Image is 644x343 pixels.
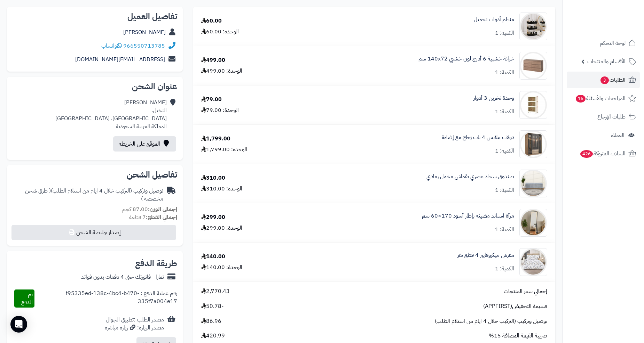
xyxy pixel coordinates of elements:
[123,42,165,50] a: 966550713785
[495,29,514,37] div: الكمية: 1
[520,13,547,40] img: 1756024722-110316010065-90x90.jpg
[13,12,177,21] h2: تفاصيل العميل
[520,170,547,197] img: 1753266186-1-90x90.jpg
[597,112,626,122] span: طلبات الإرجاع
[201,224,242,232] div: الوحدة: 299.00
[75,55,165,64] a: [EMAIL_ADDRESS][DOMAIN_NAME]
[101,42,122,50] a: واتساب
[201,28,239,36] div: الوحدة: 60.00
[597,18,637,32] img: logo-2.png
[457,251,514,259] a: مفرش ميكروفايبر 4 قطع نفر
[201,146,247,154] div: الوحدة: 1,799.00
[495,265,514,273] div: الكمية: 1
[201,185,242,193] div: الوحدة: 310.00
[201,213,225,221] div: 299.00
[422,212,514,220] a: مرآة استاند مضيئة بإطار أسود 170×60 سم
[442,133,514,141] a: دولاب ملابس 4 باب زجاج مع إضاءة
[146,213,177,221] strong: إجمالي القطع:
[567,35,640,51] a: لوحة التحكم
[567,127,640,144] a: العملاء
[435,317,547,325] span: توصيل وتركيب (التركيب خلال 4 ايام من استلام الطلب)
[201,253,225,261] div: 140.00
[580,150,593,158] span: 426
[567,72,640,88] a: الطلبات3
[600,76,609,84] span: 3
[201,96,222,104] div: 79.00
[575,93,626,103] span: المراجعات والأسئلة
[122,205,177,213] small: 87.00 كجم
[489,332,547,340] span: ضريبة القيمة المضافة 15%
[473,94,514,102] a: وحدة تخزين 3 أدوار
[201,56,225,64] div: 499.00
[201,287,230,295] span: 2,770.43
[201,263,242,271] div: الوحدة: 140.00
[34,289,177,308] div: رقم عملية الدفع : f95335ed-138c-4bc4-b470-335f7a004e17
[201,106,239,114] div: الوحدة: 79.00
[567,90,640,107] a: المراجعات والأسئلة16
[474,16,514,24] a: منظم أدوات تجميل
[81,273,164,281] div: تمارا - فاتورتك حتى 4 دفعات بدون فوائد
[105,316,164,332] div: مصدر الطلب :تطبيق الجوال
[201,317,221,325] span: 86.96
[13,82,177,91] h2: عنوان الشحن
[11,225,176,240] button: إصدار بوليصة الشحن
[113,136,176,152] a: الموقع على الخريطة
[495,186,514,194] div: الكمية: 1
[129,213,177,221] small: 7 قطعة
[587,57,626,66] span: الأقسام والمنتجات
[600,38,626,48] span: لوحة التحكم
[10,316,27,333] div: Open Intercom Messenger
[148,205,177,213] strong: إجمالي الوزن:
[105,324,164,332] div: مصدر الزيارة: زيارة مباشرة
[520,91,547,119] img: 1738071812-110107010066-90x90.jpg
[201,67,242,75] div: الوحدة: 499.00
[504,287,547,295] span: إجمالي سعر المنتجات
[520,130,547,158] img: 1742132386-110103010021.1-90x90.jpg
[201,302,223,310] span: -50.78
[520,52,547,80] img: 1752058398-1(9)-90x90.jpg
[201,17,222,25] div: 60.00
[600,75,626,85] span: الطلبات
[201,174,225,182] div: 310.00
[520,209,547,237] img: 1753775987-1-90x90.jpg
[201,135,230,143] div: 1,799.00
[495,108,514,116] div: الكمية: 1
[611,130,625,140] span: العملاء
[580,149,626,158] span: السلات المتروكة
[483,302,547,310] span: قسيمة التخفيض(APPFIRST)
[418,55,514,63] a: خزانة خشبية 6 أدرج لون خشبي 140x72 سم
[25,187,163,203] span: ( طرق شحن مخصصة )
[520,248,547,276] img: 1754375734-1-90x90.jpg
[495,147,514,155] div: الكمية: 1
[123,28,166,36] a: [PERSON_NAME]
[426,173,514,181] a: صندوق سجاد عصري بقماش مخمل رمادي
[13,187,163,203] div: توصيل وتركيب (التركيب خلال 4 ايام من استلام الطلب)
[55,99,167,130] div: [PERSON_NAME] النخيل، [GEOGRAPHIC_DATA]، [GEOGRAPHIC_DATA] المملكة العربية السعودية
[567,108,640,125] a: طلبات الإرجاع
[13,171,177,179] h2: تفاصيل الشحن
[576,95,586,103] span: 16
[201,332,225,340] span: 420.99
[135,259,177,268] h2: طريقة الدفع
[21,290,33,307] span: تم الدفع
[567,145,640,162] a: السلات المتروكة426
[495,68,514,76] div: الكمية: 1
[495,226,514,234] div: الكمية: 1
